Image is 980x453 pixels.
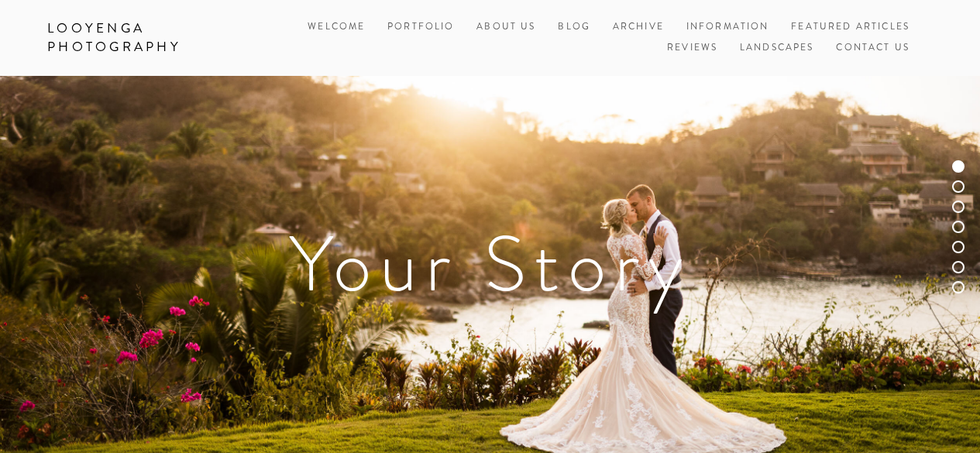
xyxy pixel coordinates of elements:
a: About Us [476,17,535,38]
a: Landscapes [740,38,814,59]
a: Information [686,20,769,33]
a: Featured Articles [791,17,910,38]
a: Archive [613,17,664,38]
a: Contact Us [836,38,910,59]
a: Portfolio [387,20,454,33]
h1: Your Story [47,225,933,303]
a: Welcome [308,17,365,38]
a: Blog [558,17,590,38]
a: Reviews [667,38,717,59]
a: Looyenga Photography [36,15,238,60]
